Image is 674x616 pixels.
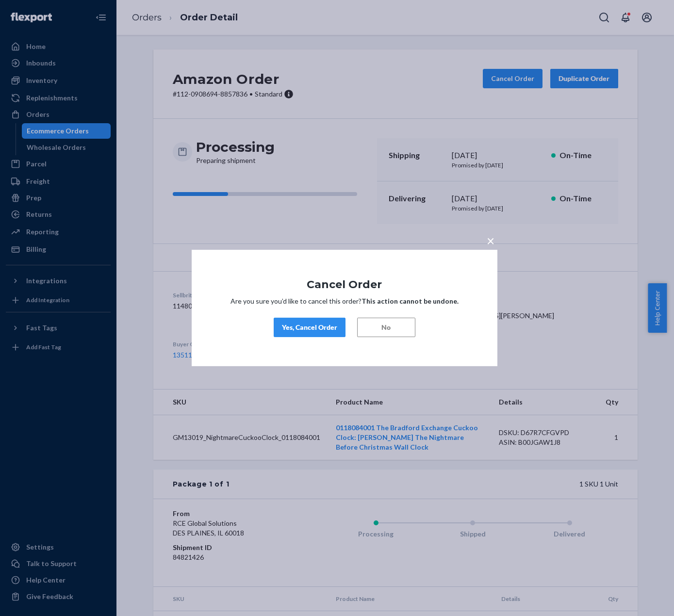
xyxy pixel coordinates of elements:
[282,323,337,332] div: Yes, Cancel Order
[221,279,468,291] h1: Cancel Order
[362,297,459,305] strong: This action cannot be undone.
[274,318,345,337] button: Yes, Cancel Order
[357,318,415,337] button: No
[221,296,468,306] p: Are you sure you’d like to cancel this order?
[487,232,494,249] span: ×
